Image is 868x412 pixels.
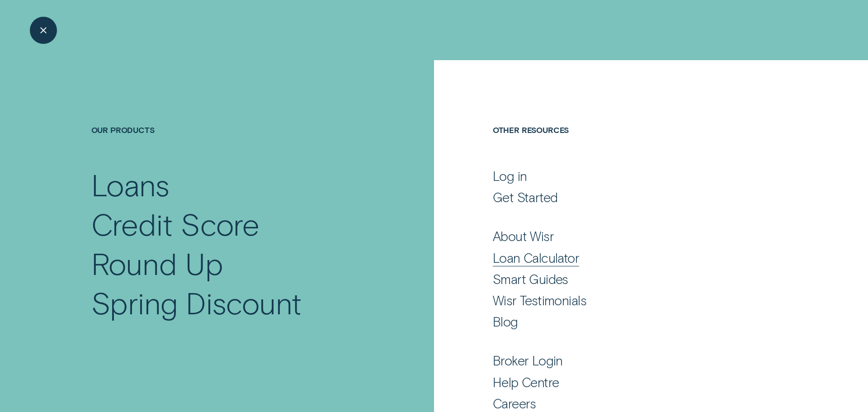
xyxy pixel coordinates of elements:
[91,283,302,322] div: Spring Discount
[30,17,57,44] button: Close Menu
[493,395,776,412] a: Careers
[493,374,776,390] a: Help Centre
[493,271,776,287] a: Smart Guides
[493,189,776,205] a: Get Started
[493,313,776,330] a: Blog
[493,250,579,266] div: Loan Calculator
[493,271,568,287] div: Smart Guides
[493,189,558,205] div: Get Started
[493,228,776,244] a: About Wisr
[493,168,776,184] a: Log in
[493,313,518,330] div: Blog
[493,168,527,184] div: Log in
[91,204,371,244] a: Credit Score
[91,244,371,283] a: Round Up
[91,125,371,166] h4: Our Products
[493,352,563,369] div: Broker Login
[493,125,776,166] h4: Other Resources
[91,283,371,322] a: Spring Discount
[493,374,559,390] div: Help Centre
[493,250,776,266] a: Loan Calculator
[91,204,260,244] div: Credit Score
[91,165,371,204] a: Loans
[91,165,170,204] div: Loans
[493,352,776,369] a: Broker Login
[493,395,536,412] div: Careers
[493,292,586,308] div: Wisr Testimonials
[493,228,554,244] div: About Wisr
[91,244,223,283] div: Round Up
[493,292,776,308] a: Wisr Testimonials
